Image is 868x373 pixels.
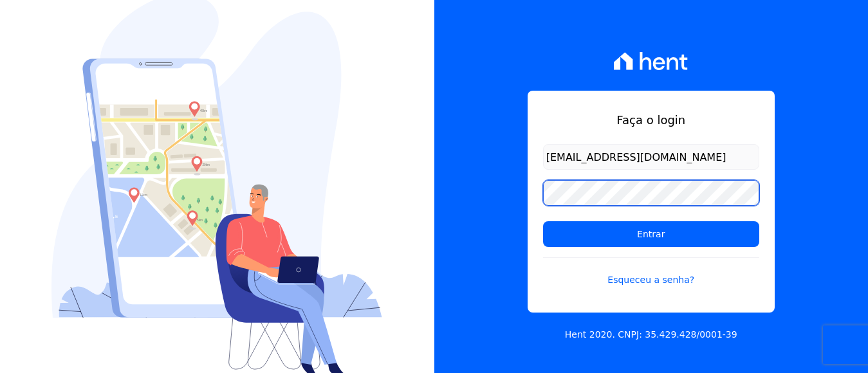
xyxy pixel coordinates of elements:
a: Esqueceu a senha? [543,257,759,287]
h1: Faça o login [543,111,759,129]
input: Entrar [543,221,759,247]
p: Hent 2020. CNPJ: 35.429.428/0001-39 [565,328,737,341]
input: Email [543,144,759,170]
